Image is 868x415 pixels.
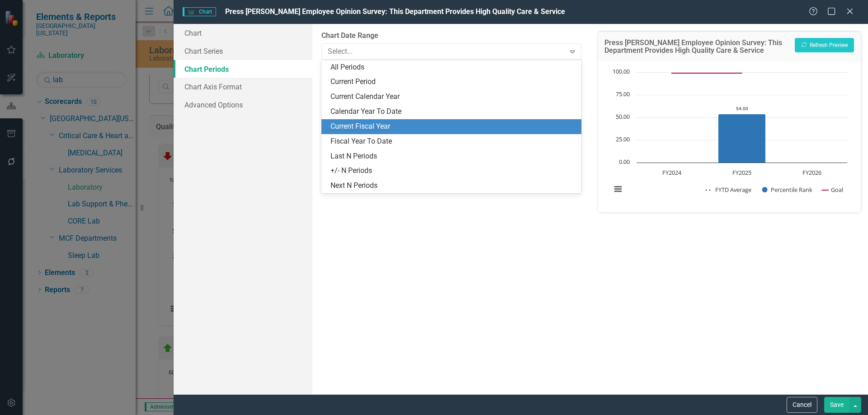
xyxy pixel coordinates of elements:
[616,90,630,98] text: 75.00
[824,397,849,413] button: Save
[612,183,624,196] button: View chart menu, Chart
[330,107,576,117] div: Calendar Year To Date
[330,121,576,132] div: Current Fiscal Year
[330,166,576,176] div: +/- N Periods
[174,96,312,114] a: Advanced Options
[822,186,843,194] button: Show Goal
[732,168,751,177] text: FY2025
[670,71,744,75] g: Goal, series 3 of 3. Line with 3 data points.
[330,77,576,87] div: Current Period
[736,105,748,112] text: 54.00
[787,397,817,413] button: Cancel
[174,42,312,60] a: Chart Series
[607,68,852,203] div: Chart. Highcharts interactive chart.
[616,112,630,121] text: 50.00
[330,136,576,147] div: Fiscal Year To Date
[604,39,790,55] h3: Press [PERSON_NAME] Employee Opinion Survey: This Department Provides High Quality Care & Service
[616,135,630,143] text: 25.00
[330,181,576,191] div: Next N Periods
[321,31,581,41] label: Chart Date Range
[174,24,312,42] a: Chart
[174,60,312,78] a: Chart Periods
[762,186,813,194] button: Show Percentile Rank
[330,92,576,102] div: Current Calendar Year
[619,158,630,166] text: 0.00
[718,114,765,163] path: FY2025, 54. Percentile Rank.
[671,72,812,163] g: Percentile Rank, series 2 of 3. Bar series with 3 bars.
[330,62,576,73] div: All Periods
[613,67,630,75] text: 100.00
[795,38,854,52] button: Refresh Preview
[183,7,216,16] span: Chart
[607,68,852,203] svg: Interactive chart
[330,151,576,162] div: Last N Periods
[662,168,681,177] text: FY2024
[225,7,565,16] span: Press [PERSON_NAME] Employee Opinion Survey: This Department Provides High Quality Care & Service
[174,78,312,96] a: Chart Axis Format
[802,168,821,177] text: FY2026
[706,186,752,194] button: Show FYTD Average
